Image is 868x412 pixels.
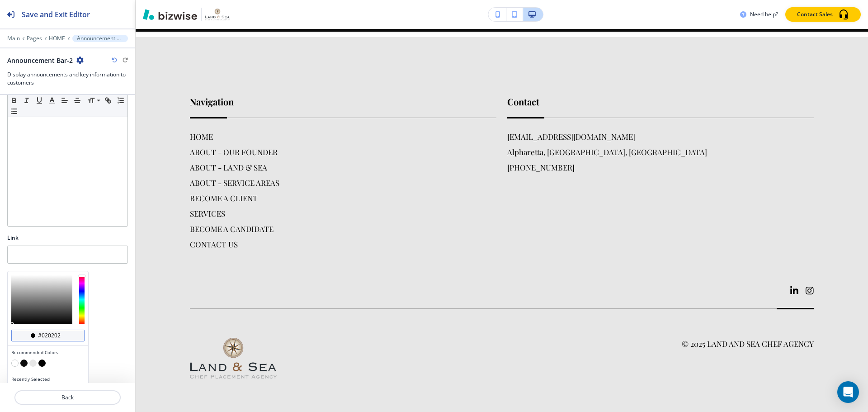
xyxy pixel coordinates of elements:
h6: ABOUT - SERVICE AREAS [190,177,496,189]
h6: ABOUT - LAND & SEA [190,161,496,173]
strong: Navigation [190,95,234,108]
h6: BECOME A CLIENT [190,192,496,204]
button: Main [7,35,20,42]
h6: HOME [190,131,496,142]
button: Back [14,390,121,405]
h6: © 2025 Land and Sea Chef Agency [682,338,814,350]
p: Contact Sales [797,10,833,19]
button: Contact Sales [785,7,861,22]
h4: Recommended Colors [11,349,85,356]
button: Pages [27,35,42,42]
h3: Need help? [750,10,778,19]
h6: SERVICES [190,208,496,219]
h6: ABOUT - OUR FOUNDER [190,146,496,158]
button: Announcement Bar-2 [72,35,128,42]
div: Open Intercom Messenger [837,381,859,403]
h3: Display announcements and key information to customers [7,71,128,87]
h4: Recently Selected [11,376,85,383]
p: Back [15,393,120,402]
img: Your Logo [205,9,230,20]
p: Announcement Bar-2 [77,35,123,42]
img: Land and Sea Chef Agency [190,338,277,379]
img: Bizwise Logo [143,9,197,20]
h2: Save and Exit Editor [22,9,90,20]
a: Alpharetta, [GEOGRAPHIC_DATA], [GEOGRAPHIC_DATA] [507,146,707,158]
button: HOME [49,35,65,42]
h2: Link [7,234,19,242]
h6: CONTACT US [190,238,496,250]
a: [EMAIL_ADDRESS][DOMAIN_NAME] [507,131,635,142]
strong: Contact [507,95,539,108]
a: [PHONE_NUMBER] [507,161,575,173]
h2: Announcement Bar-2 [7,56,73,65]
h6: BECOME A CANDIDATE [190,223,496,235]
